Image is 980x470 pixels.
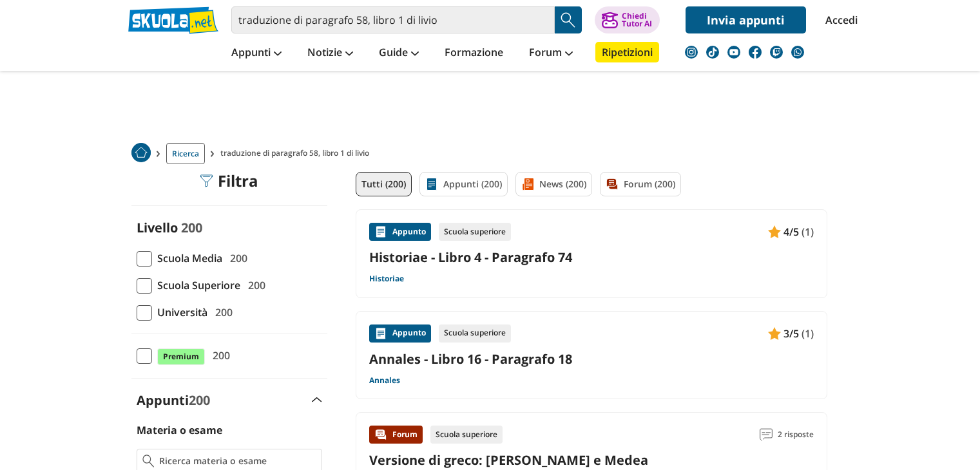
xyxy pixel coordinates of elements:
[595,42,659,62] a: Ripetizioni
[686,6,806,33] a: Invia appunti
[727,46,740,59] img: youtube
[595,6,660,33] button: ChiediTutor AI
[521,178,534,191] img: News filtro contenuto
[159,455,316,467] input: Ricerca materia o esame
[802,223,814,240] span: (1)
[200,172,258,190] div: Filtra
[137,391,210,409] label: Appunti
[376,42,422,65] a: Guide
[142,455,155,467] img: Ricerca materia o esame
[760,428,773,441] img: Commenti lettura
[439,324,511,343] div: Scuola superiore
[555,6,582,33] button: Search Button
[749,46,762,59] img: facebook
[425,178,438,191] img: Appunti filtro contenuto
[768,225,781,238] img: Appunti contenuto
[231,6,555,33] input: Cerca appunti, riassunti o versioni
[783,325,799,342] span: 3/5
[356,172,412,196] a: Tutti (200)
[228,42,285,65] a: Appunti
[312,397,322,402] img: Apri e chiudi sezione
[369,324,431,343] div: Appunto
[225,250,247,267] span: 200
[802,325,814,342] span: (1)
[622,12,652,28] div: Chiedi Tutor AI
[200,174,213,187] img: Filtra filtri mobile
[526,42,576,65] a: Forum
[791,46,804,59] img: WhatsApp
[207,347,230,364] span: 200
[189,391,210,409] span: 200
[559,10,578,30] img: Cerca appunti, riassunti o versioni
[369,426,423,444] div: Forum
[374,428,387,441] img: Forum contenuto
[706,46,719,59] img: tiktok
[369,274,404,284] a: Historiae
[600,172,681,196] a: Forum (200)
[374,327,387,340] img: Appunti contenuto
[515,172,592,196] a: News (200)
[243,277,265,294] span: 200
[369,451,648,469] a: Versione di greco: [PERSON_NAME] e Medea
[430,426,503,444] div: Scuola superiore
[441,42,506,65] a: Formazione
[606,178,619,191] img: Forum filtro contenuto
[369,249,814,266] a: Historiae - Libro 4 - Paragrafo 74
[685,46,698,59] img: instagram
[152,304,207,321] span: Università
[369,350,814,368] a: Annales - Libro 16 - Paragrafo 18
[770,46,783,59] img: twitch
[131,143,151,164] a: Home
[439,223,511,241] div: Scuola superiore
[768,327,781,340] img: Appunti contenuto
[137,423,222,437] label: Materia o esame
[152,250,222,267] span: Scuola Media
[304,42,356,65] a: Notizie
[166,143,205,164] a: Ricerca
[374,225,387,238] img: Appunti contenuto
[152,277,240,294] span: Scuola Superiore
[131,143,151,162] img: Home
[157,348,205,365] span: Premium
[825,6,852,33] a: Accedi
[783,223,799,240] span: 4/5
[181,219,202,236] span: 200
[369,223,431,241] div: Appunto
[220,143,374,164] span: traduzione di paragrafo 58, libro 1 di livio
[137,219,178,236] label: Livello
[419,172,508,196] a: Appunti (200)
[778,426,814,444] span: 2 risposte
[210,304,233,321] span: 200
[369,375,400,386] a: Annales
